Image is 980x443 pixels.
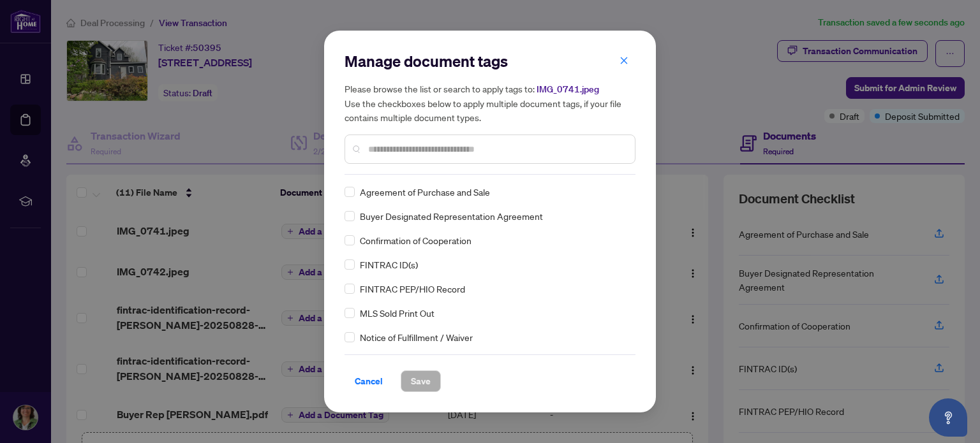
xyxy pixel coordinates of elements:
button: Open asap [929,398,967,437]
span: FINTRAC PEP/HIO Record [360,282,465,296]
h5: Please browse the list or search to apply tags to: Use the checkboxes below to apply multiple doc... [345,82,635,124]
button: Cancel [345,370,393,392]
span: Cancel [355,371,383,391]
span: Buyer Designated Representation Agreement [360,209,543,223]
span: Notice of Fulfillment / Waiver [360,330,473,344]
span: Agreement of Purchase and Sale [360,185,490,199]
span: close [620,56,628,65]
span: FINTRAC ID(s) [360,258,418,272]
button: Save [401,370,441,392]
span: MLS Sold Print Out [360,306,434,320]
h2: Manage document tags [345,51,635,71]
span: IMG_0741.jpeg [537,84,599,95]
span: Confirmation of Cooperation [360,233,471,247]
